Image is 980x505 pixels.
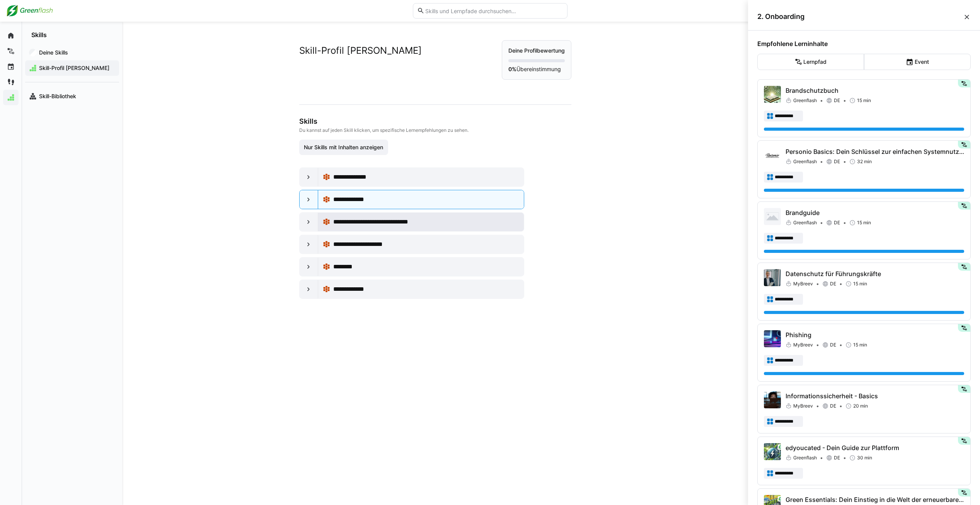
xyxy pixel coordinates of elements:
span: Greenflash [793,220,817,226]
span: DE [834,220,840,226]
img: Personio Basics: Dein Schlüssel zur einfachen Systemnutzung [764,147,781,164]
h3: Skills [299,117,570,126]
span: 32 min [857,159,872,165]
p: Personio Basics: Dein Schlüssel zur einfachen Systemnutzung [786,147,964,156]
h4: Empfohlene Lerninhalte [757,40,971,48]
eds-button-option: Event [864,54,971,70]
span: 30 min [857,455,872,461]
span: MyBreev [793,403,813,409]
span: Nur Skills mit Inhalten anzeigen [303,143,384,151]
span: MyBreev [793,342,813,348]
p: Green Essentials: Dein Einstieg in die Welt der erneuerbaren Energien [786,495,964,504]
span: DE [830,342,836,348]
p: edyoucated - Dein Guide zur Plattform [786,443,964,452]
span: 15 min [853,281,867,287]
span: MyBreev [793,281,813,287]
p: Informationssicherheit - Basics [786,391,964,401]
img: Brandschutzbuch [764,86,781,103]
p: Phishing [786,330,964,340]
p: Datenschutz für Führungskräfte [786,269,964,278]
span: 15 min [853,342,867,348]
span: DE [834,97,840,104]
p: Du kannst auf jeden Skill klicken, um spezifische Lernempfehlungen zu sehen. [299,127,570,133]
eds-button-option: Lernpfad [757,54,864,70]
span: Skill-Profil [PERSON_NAME] [38,64,115,72]
button: Nur Skills mit Inhalten anzeigen [299,140,389,155]
p: Brandguide [786,208,964,217]
span: 15 min [857,97,871,104]
img: edyoucated - Dein Guide zur Plattform [764,443,781,460]
span: DE [834,455,840,461]
p: Brandschutzbuch [786,86,964,95]
strong: 0% [508,66,516,72]
img: Informationssicherheit - Basics [764,391,781,408]
p: Deine Profilbewertung [508,47,565,55]
span: DE [830,403,836,409]
img: Brandguide [764,208,781,225]
span: Greenflash [793,159,817,165]
p: Übereinstimmung [508,65,565,73]
span: DE [834,159,840,165]
span: Greenflash [793,455,817,461]
img: Datenschutz für Führungskräfte [764,269,781,286]
h2: Skill-Profil [PERSON_NAME] [299,45,422,56]
span: DE [830,281,836,287]
span: 15 min [857,220,871,226]
img: Phishing [764,330,781,347]
span: 20 min [853,403,868,409]
input: Skills und Lernpfade durchsuchen… [424,7,563,14]
span: 2. Onboarding [757,12,963,21]
span: Greenflash [793,97,817,104]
